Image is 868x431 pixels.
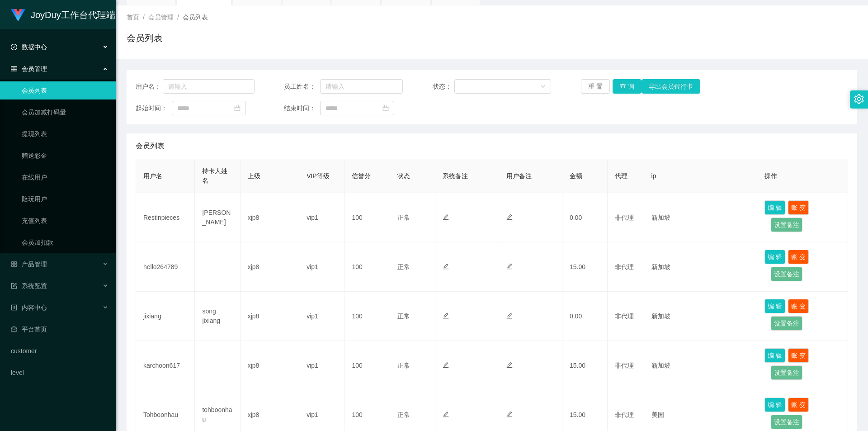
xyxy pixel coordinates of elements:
i: 图标: setting [854,94,864,104]
button: 设置备注 [771,218,802,232]
button: 导出会员银行卡 [642,79,700,94]
span: 结束时间： [284,104,320,113]
span: 内容中心 [11,304,47,311]
td: 15.00 [562,242,608,292]
button: 编 辑 [764,250,785,264]
span: 正常 [397,313,410,320]
a: 在线用户 [22,168,108,186]
span: 会员列表 [136,141,165,152]
td: [PERSON_NAME] [195,193,240,242]
span: 非代理 [615,411,634,418]
button: 账 变 [788,250,809,264]
span: 产品管理 [11,260,47,268]
i: 图标: calendar [234,105,241,111]
i: 图标: down [540,84,546,90]
td: xjp8 [241,292,299,341]
button: 账 变 [788,299,809,313]
span: 数据中心 [11,43,47,51]
td: vip1 [299,292,344,341]
td: Restinpieces [136,193,195,242]
i: 图标: edit [506,263,513,270]
i: 图标: edit [443,214,449,220]
button: 重 置 [581,79,610,94]
td: xjp8 [241,242,299,292]
button: 设置备注 [771,365,802,380]
span: 非代理 [615,214,634,221]
span: 上级 [248,172,260,180]
button: 账 变 [788,398,809,412]
a: 会员加减打码量 [22,103,108,121]
span: 状态： [433,82,455,91]
i: 图标: edit [443,263,449,270]
span: 非代理 [615,263,634,270]
button: 编 辑 [764,398,785,412]
button: 编 辑 [764,299,785,313]
td: 新加坡 [644,341,758,390]
td: jixiang [136,292,195,341]
button: 编 辑 [764,200,785,215]
td: karchoon617 [136,341,195,390]
a: customer [11,342,108,360]
span: 系统配置 [11,282,47,289]
span: 起始时间： [136,104,172,113]
span: 正常 [397,411,410,418]
h1: JoyDuy工作台代理端 [31,0,115,29]
span: 非代理 [615,313,634,320]
i: 图标: edit [506,313,513,319]
span: 持卡人姓名 [202,167,227,184]
span: 用户名： [136,82,163,91]
td: 0.00 [562,193,608,242]
a: JoyDuy工作台代理端 [11,11,115,18]
td: 100 [344,341,390,390]
a: 陪玩用户 [22,190,108,208]
a: 赠送彩金 [22,147,108,165]
span: 金额 [570,172,582,180]
a: 会员列表 [22,81,108,99]
span: 会员管理 [11,65,47,72]
td: 100 [344,193,390,242]
td: 新加坡 [644,193,758,242]
img: logo.9652507e.png [11,9,25,22]
td: hello264789 [136,242,195,292]
i: 图标: edit [443,411,449,417]
button: 账 变 [788,348,809,363]
a: 提现列表 [22,125,108,143]
span: 用户备注 [506,172,532,180]
i: 图标: form [11,283,17,289]
td: 100 [344,292,390,341]
span: 会员管理 [148,14,174,21]
span: / [143,14,145,21]
span: 代理 [615,172,627,180]
span: 状态 [397,172,410,180]
span: VIP等级 [307,172,330,180]
span: 正常 [397,214,410,221]
span: 首页 [127,14,139,21]
i: 图标: appstore-o [11,261,17,267]
td: 15.00 [562,341,608,390]
i: 图标: calendar [382,105,389,111]
a: level [11,364,108,382]
button: 设置备注 [771,316,802,331]
i: 图标: edit [443,313,449,319]
span: 系统备注 [443,172,468,180]
span: 员工姓名： [284,82,320,91]
input: 请输入 [163,79,255,94]
button: 编 辑 [764,348,785,363]
i: 图标: edit [443,362,449,368]
input: 请输入 [320,79,403,94]
span: ip [651,172,656,180]
i: 图标: edit [506,214,513,220]
td: 100 [344,242,390,292]
i: 图标: check-circle-o [11,44,17,50]
span: 操作 [764,172,777,180]
i: 图标: edit [506,362,513,368]
td: xjp8 [241,193,299,242]
td: 新加坡 [644,292,758,341]
span: 正常 [397,263,410,270]
i: 图标: edit [506,411,513,417]
a: 充值列表 [22,212,108,230]
span: 会员列表 [183,14,208,21]
button: 查 询 [613,79,642,94]
span: 用户名 [143,172,162,180]
button: 账 变 [788,200,809,215]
